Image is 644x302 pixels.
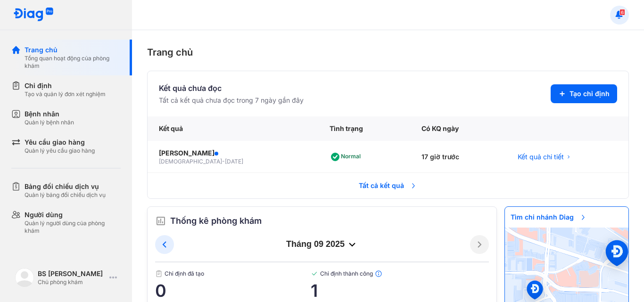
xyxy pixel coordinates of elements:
[155,270,163,278] img: document.50c4cfd0.svg
[38,269,106,278] div: BS [PERSON_NAME]
[518,152,564,162] span: Kết quả chi tiết
[155,270,311,278] span: Chỉ định đã tạo
[410,141,506,173] div: 17 giờ trước
[155,281,311,300] span: 0
[25,138,95,147] div: Yêu cầu giao hàng
[25,210,121,220] div: Người dùng
[619,9,625,16] span: 6
[25,182,106,191] div: Bảng đối chiếu dịch vụ
[25,191,106,199] div: Quản lý bảng đối chiếu dịch vụ
[25,55,121,70] div: Tổng quan hoạt động của phòng khám
[155,215,166,227] img: order.5a6da16c.svg
[353,175,423,196] span: Tất cả kết quả
[147,45,629,59] div: Trang chủ
[25,45,121,55] div: Trang chủ
[318,116,410,141] div: Tình trạng
[410,116,506,141] div: Có KQ ngày
[311,281,489,300] span: 1
[159,96,304,105] div: Tất cả kết quả chưa đọc trong 7 ngày gần đây
[311,270,318,278] img: checked-green.01cc79e0.svg
[311,270,489,278] span: Chỉ định thành công
[375,270,382,278] img: info.7e716105.svg
[551,84,617,103] button: Tạo chỉ định
[159,82,304,94] div: Kết quả chưa đọc
[570,89,610,98] span: Tạo chỉ định
[159,158,222,165] span: [DEMOGRAPHIC_DATA]
[330,149,364,164] div: Normal
[25,81,106,90] div: Chỉ định
[225,158,243,165] span: [DATE]
[148,116,318,141] div: Kết quả
[38,278,106,286] div: Chủ phòng khám
[15,268,34,287] img: logo
[25,119,74,126] div: Quản lý bệnh nhân
[25,90,106,98] div: Tạo và quản lý đơn xét nghiệm
[222,158,225,165] span: -
[25,109,74,119] div: Bệnh nhân
[25,147,95,155] div: Quản lý yêu cầu giao hàng
[25,220,121,235] div: Quản lý người dùng của phòng khám
[13,8,54,22] img: logo
[505,207,593,228] span: Tìm chi nhánh Diag
[174,239,470,250] div: tháng 09 2025
[170,214,262,228] span: Thống kê phòng khám
[159,148,307,158] div: [PERSON_NAME]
